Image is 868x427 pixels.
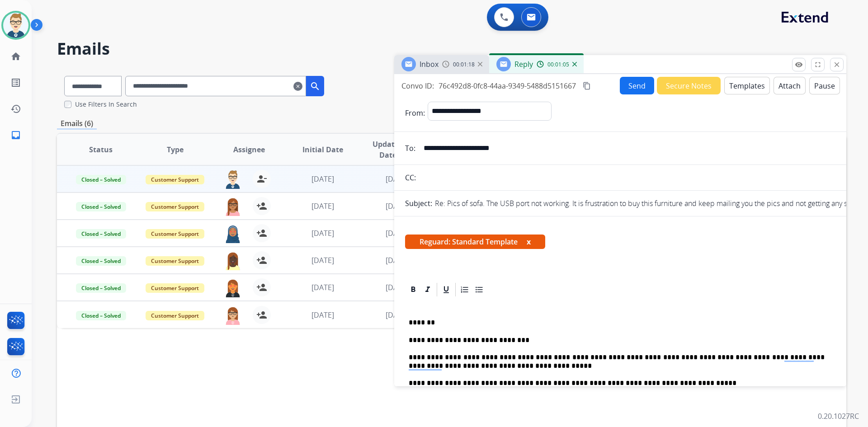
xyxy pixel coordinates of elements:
[167,144,184,155] span: Type
[57,40,846,58] h2: Emails
[76,175,126,184] span: Closed – Solved
[233,144,265,155] span: Assignee
[224,251,242,270] img: agent-avatar
[406,283,420,296] div: Bold
[89,144,113,155] span: Status
[311,174,334,184] span: [DATE]
[146,283,204,293] span: Customer Support
[256,174,267,184] mat-icon: person_remove
[583,82,591,90] mat-icon: content_copy
[311,201,334,211] span: [DATE]
[724,77,770,94] button: Templates
[293,81,302,92] mat-icon: clear
[809,77,840,94] button: Pause
[311,255,334,265] span: [DATE]
[833,61,841,69] mat-icon: close
[386,201,408,211] span: [DATE]
[421,283,434,296] div: Italic
[146,311,204,320] span: Customer Support
[75,100,137,109] label: Use Filters In Search
[818,411,859,422] p: 0.20.1027RC
[453,61,475,68] span: 00:01:18
[256,255,267,266] mat-icon: person_add
[76,202,126,211] span: Closed – Solved
[224,224,242,243] img: agent-avatar
[458,283,472,296] div: Ordered List
[774,77,806,94] button: Attach
[146,175,204,184] span: Customer Support
[439,283,453,296] div: Underline
[311,228,334,238] span: [DATE]
[386,310,408,320] span: [DATE]
[256,282,267,293] mat-icon: person_add
[401,80,434,91] p: Convo ID:
[10,103,21,114] mat-icon: history
[514,59,533,69] span: Reply
[386,282,408,292] span: [DATE]
[405,235,545,249] span: Reguard: Standard Template
[620,77,654,94] button: Send
[3,13,28,38] img: avatar
[795,61,803,69] mat-icon: remove_red_eye
[405,172,416,183] p: CC:
[311,310,334,320] span: [DATE]
[256,310,267,320] mat-icon: person_add
[10,130,21,141] mat-icon: inbox
[311,282,334,292] span: [DATE]
[547,61,569,68] span: 00:01:05
[386,174,408,184] span: [DATE]
[310,81,321,92] mat-icon: search
[146,202,204,211] span: Customer Support
[256,228,267,239] mat-icon: person_add
[302,144,343,155] span: Initial Date
[435,198,867,209] p: Re: Pics of sofa. The USB port not working. It is frustration to buy this furniture and keep mail...
[439,81,576,91] span: 76c492d8-0fc8-44aa-9349-5488d5151667
[405,143,415,154] p: To:
[814,61,822,69] mat-icon: fullscreen
[224,170,242,189] img: agent-avatar
[386,228,408,238] span: [DATE]
[146,229,204,239] span: Customer Support
[527,236,531,247] button: x
[405,108,425,118] p: From:
[76,311,126,320] span: Closed – Solved
[76,229,126,239] span: Closed – Solved
[657,77,721,94] button: Secure Notes
[256,201,267,211] mat-icon: person_add
[10,51,21,62] mat-icon: home
[224,306,242,325] img: agent-avatar
[76,256,126,266] span: Closed – Solved
[57,118,97,129] p: Emails (6)
[405,198,432,209] p: Subject:
[386,255,408,265] span: [DATE]
[224,197,242,216] img: agent-avatar
[420,59,439,69] span: Inbox
[368,139,409,160] span: Updated Date
[146,256,204,266] span: Customer Support
[472,283,486,296] div: Bullet List
[10,77,21,88] mat-icon: list_alt
[76,283,126,293] span: Closed – Solved
[224,278,242,297] img: agent-avatar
